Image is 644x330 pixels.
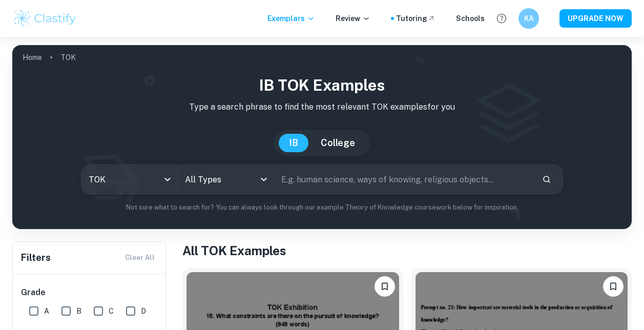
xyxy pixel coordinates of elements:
a: Tutoring [396,13,435,24]
h6: Filters [21,251,51,265]
span: D [141,305,146,317]
button: Help and Feedback [493,10,510,27]
h1: IB TOK examples [20,74,624,97]
p: TOK [60,52,76,63]
a: Schools [456,13,485,24]
span: C [109,305,114,317]
button: UPGRADE NOW [559,9,632,28]
button: Search [538,171,555,188]
a: Home [23,50,42,65]
p: Not sure what to search for? You can always look through our example Theory of Knowledge coursewo... [20,202,624,213]
img: Clastify logo [12,8,77,29]
input: E.g. human science, ways of knowing, religious objects... [274,165,534,194]
p: Exemplars [267,13,315,24]
span: A [44,305,49,317]
h6: Grade [21,286,158,299]
h1: All TOK Examples [182,241,632,260]
button: Bookmark [603,276,624,297]
p: Review [336,13,370,24]
div: TOK [81,165,177,194]
p: Type a search phrase to find the most relevant TOK examples for you [20,101,624,113]
div: All Types [178,165,274,194]
button: IB [279,134,308,152]
h6: KA [523,13,535,24]
button: Bookmark [375,276,395,297]
button: KA [518,8,539,29]
button: College [310,134,365,152]
img: profile cover [12,45,632,229]
span: B [76,305,81,317]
